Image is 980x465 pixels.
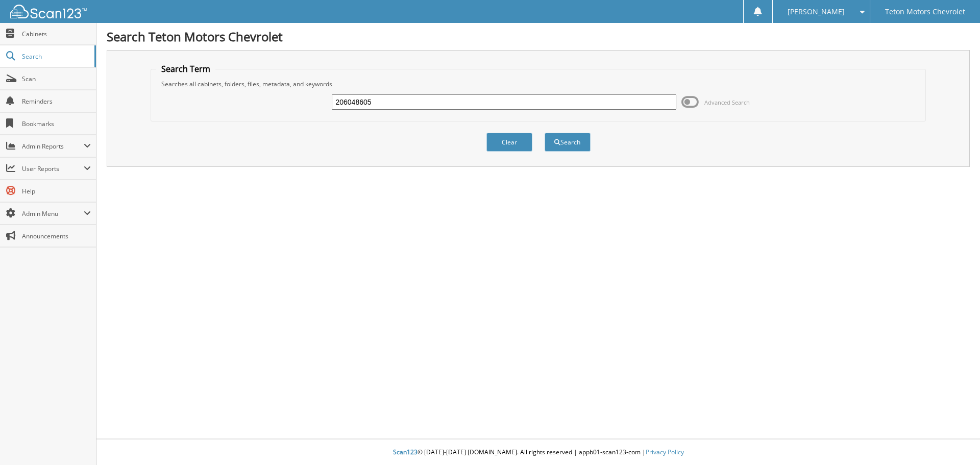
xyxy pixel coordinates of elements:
[22,187,91,195] span: Help
[22,30,91,38] span: Cabinets
[486,133,532,152] button: Clear
[22,75,91,83] span: Scan
[22,97,91,106] span: Reminders
[22,52,89,61] span: Search
[156,80,921,88] div: Searches all cabinets, folders, files, metadata, and keywords
[10,5,87,18] img: scan123-logo-white.svg
[22,119,91,128] span: Bookmarks
[96,440,980,465] div: © [DATE]-[DATE] [DOMAIN_NAME]. All rights reserved | appb01-scan123-com |
[156,63,215,75] legend: Search Term
[646,448,684,456] a: Privacy Policy
[788,9,845,15] span: [PERSON_NAME]
[545,133,591,152] button: Search
[22,142,84,151] span: Admin Reports
[22,164,84,173] span: User Reports
[22,232,91,240] span: Announcements
[885,9,965,15] span: Teton Motors Chevrolet
[393,448,418,456] span: Scan123
[704,99,750,106] span: Advanced Search
[22,209,84,218] span: Admin Menu
[107,28,970,45] h1: Search Teton Motors Chevrolet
